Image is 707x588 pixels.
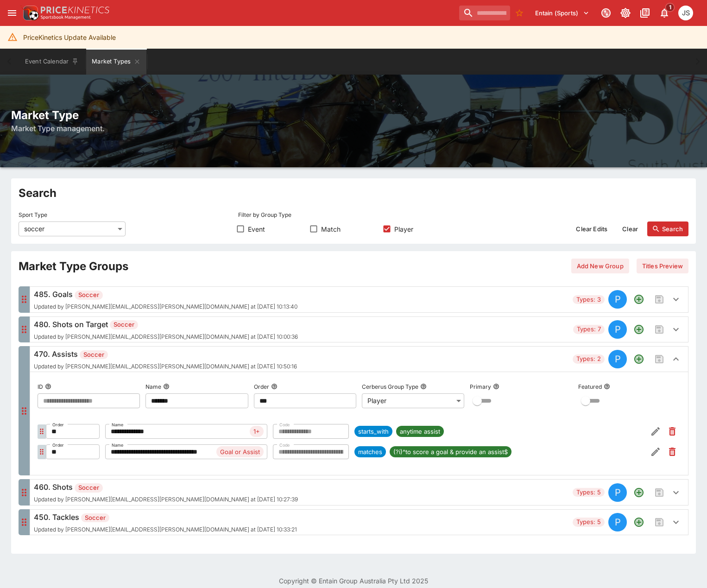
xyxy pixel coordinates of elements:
div: Player [362,393,464,408]
button: Add a new Market type to the group [631,484,647,501]
button: Add a new Market type to the group [631,351,647,367]
input: search [459,6,510,20]
span: Updated by [PERSON_NAME][EMAIL_ADDRESS][PERSON_NAME][DOMAIN_NAME] at [DATE] 10:33:21 [34,526,297,533]
button: Event Calendar [19,49,84,75]
button: Notifications [656,5,673,21]
button: Select Tenant [530,6,595,20]
button: Primary [493,383,499,390]
span: Goal or Assist [216,448,264,457]
span: Soccer [81,513,109,523]
h6: 485. Goals [34,289,297,300]
label: Name [112,440,124,451]
button: Add New Group [571,259,629,273]
div: PLAYER [608,290,627,309]
button: Clear [617,221,644,236]
p: Primary [470,383,491,391]
label: Code [279,440,290,451]
span: 1+ [250,427,264,436]
button: Search [647,221,688,236]
img: Sportsbook Management [41,15,91,19]
h6: 480. Shots on Target [34,319,298,330]
div: PriceKinetics Update Available [23,29,116,46]
button: open drawer [4,5,20,21]
span: Updated by [PERSON_NAME][EMAIL_ADDRESS][PERSON_NAME][DOMAIN_NAME] at [DATE] 10:27:39 [34,496,298,503]
button: Add a new Market type to the group [631,291,647,308]
h2: Market Type [11,108,696,122]
div: soccer [19,221,126,236]
span: starts_with [354,427,392,436]
label: Code [279,420,290,430]
span: Types: 2 [573,354,605,364]
div: PLAYER [608,350,627,368]
label: Order [52,440,64,451]
button: Titles Preview [637,259,688,273]
p: Featured [578,383,602,391]
h6: 470. Assists [34,348,297,360]
button: Add a new Market type to the group [631,321,647,338]
p: Order [254,383,269,391]
button: Add a new Market type to the group [631,514,647,531]
img: PriceKinetics Logo [20,4,39,22]
button: John Seaton [675,3,696,23]
button: Market Types [86,49,146,75]
span: Updated by [PERSON_NAME][EMAIL_ADDRESS][PERSON_NAME][DOMAIN_NAME] at [DATE] 10:00:36 [34,334,298,340]
p: Name [145,383,161,391]
div: John Seaton [678,6,693,20]
span: Updated by [PERSON_NAME][EMAIL_ADDRESS][PERSON_NAME][DOMAIN_NAME] at [DATE] 10:50:16 [34,363,297,370]
span: Types: 7 [573,325,605,334]
p: Cerberus Group Type [362,383,418,391]
p: ID [38,383,43,391]
span: Soccer [75,291,103,300]
button: Clear Edits [570,221,613,236]
span: Save changes to the Market Type group [651,351,668,367]
span: anytime assist [396,427,444,436]
span: Event [248,224,265,234]
button: Cerberus Group Type [420,383,427,390]
div: PLAYER [608,513,627,531]
span: Match [321,224,341,234]
span: Player [394,224,413,234]
button: No Bookmarks [512,6,527,20]
button: Featured [604,383,610,390]
span: Save changes to the Market Type group [651,291,668,308]
span: Types: 5 [573,488,605,497]
span: Save changes to the Market Type group [651,321,668,338]
button: Remove Market Code from the group [664,423,681,440]
button: Documentation [637,5,653,21]
button: Order [271,383,278,390]
img: PriceKinetics [41,6,109,13]
button: Toggle light/dark mode [617,5,634,21]
button: Connected to PK [598,5,614,21]
span: Types: 3 [573,295,605,304]
span: Types: 5 [573,518,605,527]
span: (?i)^to score a goal & provide an assist$ [390,448,511,457]
span: matches [354,448,386,457]
h2: Search [19,186,688,200]
span: Soccer [110,320,138,329]
h6: 450. Tackles [34,512,297,523]
button: Name [163,383,170,390]
h2: Market Type Groups [19,259,128,273]
h6: 460. Shots [34,481,298,493]
span: Soccer [80,350,108,360]
label: Order [52,420,64,430]
label: Name [112,420,124,430]
p: Filter by Group Type [238,211,291,219]
span: 1 [665,3,675,12]
span: Save changes to the Market Type group [651,514,668,531]
span: Soccer [75,483,103,493]
p: Sport Type [19,211,47,219]
button: Remove Market Code from the group [664,443,681,460]
div: PLAYER [608,320,627,339]
span: Updated by [PERSON_NAME][EMAIL_ADDRESS][PERSON_NAME][DOMAIN_NAME] at [DATE] 10:13:40 [34,303,297,310]
span: Save changes to the Market Type group [651,484,668,501]
h6: Market Type management. [11,123,696,134]
button: ID [45,383,51,390]
div: PLAYER [608,483,627,502]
